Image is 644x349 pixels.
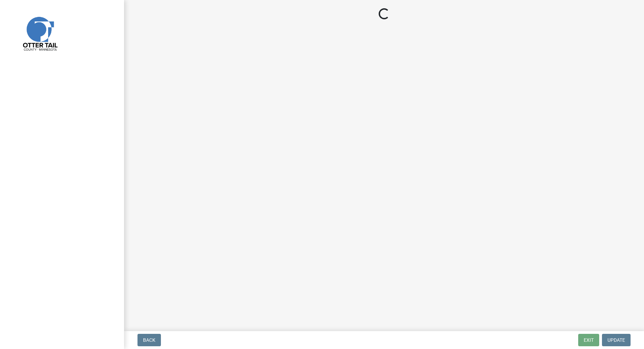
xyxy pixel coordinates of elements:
[602,334,631,346] button: Update
[14,7,65,59] img: Otter Tail County, Minnesota
[578,334,599,346] button: Exit
[607,337,625,343] span: Update
[137,334,161,346] button: Back
[143,337,155,343] span: Back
